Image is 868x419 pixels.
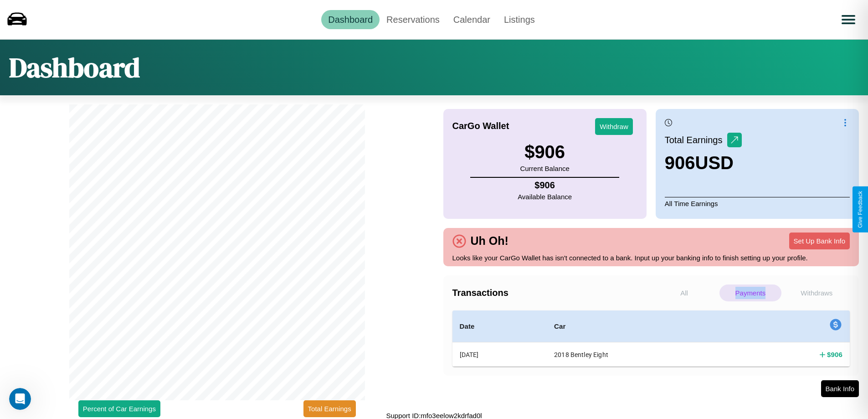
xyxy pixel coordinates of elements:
[554,321,732,332] h4: Car
[9,388,31,410] iframe: Intercom live chat
[827,350,842,359] h4: $ 906
[9,49,140,86] h1: Dashboard
[789,233,850,249] button: Set Up Bank Info
[665,197,850,210] p: All Time Earnings
[460,321,540,332] h4: Date
[303,400,356,417] button: Total Earnings
[452,310,850,367] table: simple table
[857,191,863,228] div: Give Feedback
[836,7,861,32] button: Open menu
[452,342,547,367] th: [DATE]
[321,10,380,29] a: Dashboard
[665,153,742,173] h3: 906 USD
[452,252,850,264] p: Looks like your CarGo Wallet has isn't connected to a bank. Input up your banking info to finish ...
[380,10,447,29] a: Reservations
[719,285,781,301] p: Payments
[665,132,727,148] p: Total Earnings
[653,285,715,301] p: All
[497,10,542,29] a: Listings
[466,234,513,248] h4: Uh Oh!
[520,142,569,162] h3: $ 906
[447,10,497,29] a: Calendar
[821,380,859,397] button: Bank Info
[78,400,160,417] button: Percent of Car Earnings
[518,180,572,191] h4: $ 906
[452,288,651,298] h4: Transactions
[452,121,509,131] h4: CarGo Wallet
[595,118,633,135] button: Withdraw
[786,285,847,301] p: Withdraws
[518,191,572,203] p: Available Balance
[547,342,740,367] th: 2018 Bentley Eight
[520,162,569,175] p: Current Balance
